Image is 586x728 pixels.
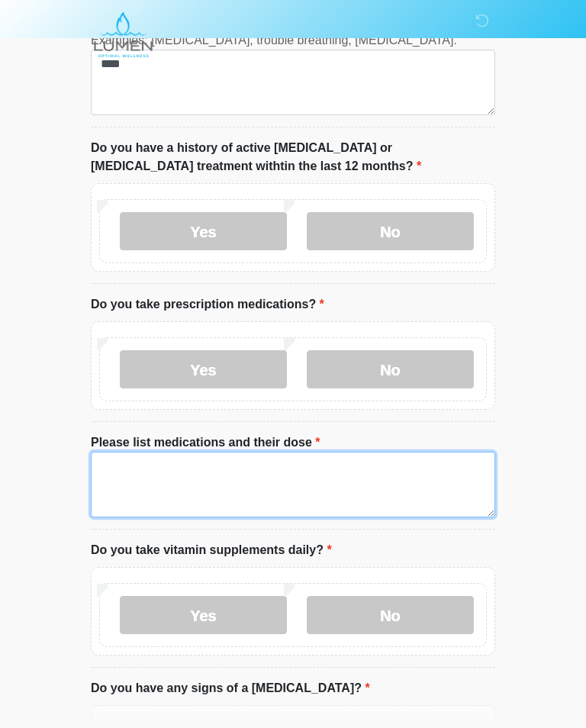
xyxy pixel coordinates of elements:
[91,433,320,452] label: Please list medications and their dose
[91,295,324,314] label: Do you take prescription medications?
[91,679,370,697] label: Do you have any signs of a [MEDICAL_DATA]?
[120,596,287,634] label: Yes
[120,212,287,250] label: Yes
[307,212,474,250] label: No
[91,541,332,559] label: Do you take vitamin supplements daily?
[120,350,287,388] label: Yes
[76,11,171,58] img: LUMEN Optimal Wellness Logo
[91,139,495,176] label: Do you have a history of active [MEDICAL_DATA] or [MEDICAL_DATA] treatment withtin the last 12 mo...
[307,350,474,388] label: No
[307,596,474,634] label: No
